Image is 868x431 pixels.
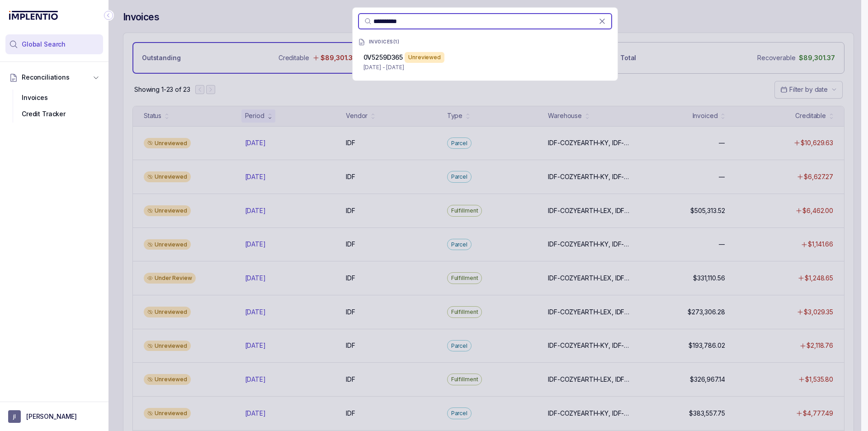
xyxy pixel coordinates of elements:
button: User initials[PERSON_NAME] [8,410,100,423]
p: [PERSON_NAME] [26,412,77,421]
span: Reconciliations [22,73,70,82]
div: Unreviewed [405,52,444,63]
span: User initials [8,410,21,423]
span: 0V5259D365 [363,53,403,61]
div: Invoices [13,90,96,106]
div: Collapse Icon [103,10,114,21]
div: Credit Tracker [13,106,96,122]
p: [DATE] - [DATE] [363,63,607,72]
p: INVOICES ( 1 ) [369,39,400,45]
div: Reconciliations [5,88,103,124]
button: Reconciliations [5,67,103,87]
span: Global Search [22,40,66,49]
